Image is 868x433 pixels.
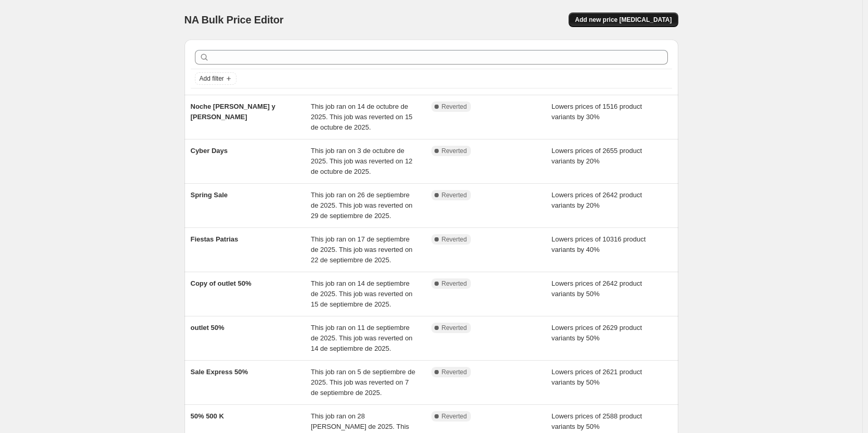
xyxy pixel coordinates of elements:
span: Spring Sale [191,191,228,199]
span: Add new price [MEDICAL_DATA] [575,16,672,24]
span: Add filter [200,74,224,83]
span: 50% 500 K [191,412,224,420]
span: Lowers prices of 1516 product variants by 30% [551,103,642,121]
span: outlet 50% [191,324,225,332]
span: Copy of outlet 50% [191,279,252,287]
span: Sale Express 50% [191,368,248,376]
span: Reverted [442,324,467,332]
span: This job ran on 14 de septiembre de 2025. This job was reverted on 15 de septiembre de 2025. [311,279,413,308]
span: Lowers prices of 2621 product variants by 50% [551,368,642,386]
span: NA Bulk Price Editor [185,14,284,26]
button: Add new price [MEDICAL_DATA] [569,12,678,27]
span: This job ran on 5 de septiembre de 2025. This job was reverted on 7 de septiembre de 2025. [311,368,415,397]
button: Add filter [195,72,236,85]
span: Noche [PERSON_NAME] y [PERSON_NAME] [191,103,275,121]
span: Lowers prices of 2629 product variants by 50% [551,324,642,342]
span: This job ran on 3 de octubre de 2025. This job was reverted on 12 de octubre de 2025. [311,147,413,175]
span: Reverted [442,279,467,288]
span: Fiestas Patrias [191,235,239,243]
span: Cyber Days [191,147,228,155]
span: Lowers prices of 2642 product variants by 50% [551,279,642,298]
span: Reverted [442,368,467,376]
span: Lowers prices of 10316 product variants by 40% [551,235,646,253]
span: Reverted [442,412,467,421]
span: Reverted [442,235,467,244]
span: Reverted [442,103,467,111]
span: Lowers prices of 2655 product variants by 20% [551,147,642,165]
span: This job ran on 26 de septiembre de 2025. This job was reverted on 29 de septiembre de 2025. [311,191,413,220]
span: This job ran on 11 de septiembre de 2025. This job was reverted on 14 de septiembre de 2025. [311,324,413,352]
span: Reverted [442,191,467,199]
span: Reverted [442,147,467,155]
span: Lowers prices of 2588 product variants by 50% [551,412,642,430]
span: This job ran on 17 de septiembre de 2025. This job was reverted on 22 de septiembre de 2025. [311,235,413,264]
span: This job ran on 14 de octubre de 2025. This job was reverted on 15 de octubre de 2025. [311,103,413,131]
span: Lowers prices of 2642 product variants by 20% [551,191,642,209]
